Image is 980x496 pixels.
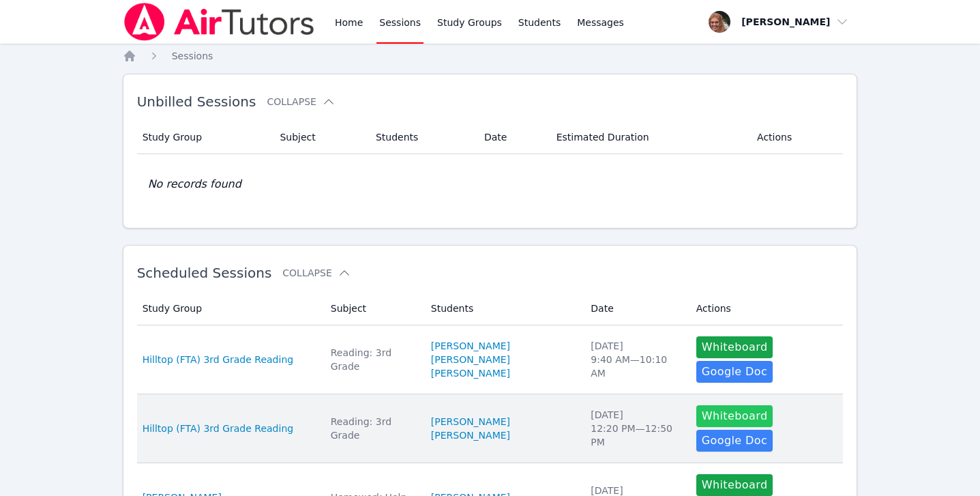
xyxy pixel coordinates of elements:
th: Study Group [137,121,272,154]
th: Students [368,121,476,154]
th: Actions [749,121,843,154]
th: Subject [271,121,367,154]
th: Date [582,292,687,325]
button: Collapse [267,95,335,108]
a: Hilltop (FTA) 3rd Grade Reading [143,422,294,435]
a: Google Doc [696,430,773,452]
button: Collapse [282,266,351,280]
td: No records found [137,154,844,214]
th: Date [476,121,548,154]
div: Reading: 3rd Grade [331,346,415,373]
button: Whiteboard [696,405,773,427]
th: Actions [688,292,844,325]
a: Sessions [172,49,213,63]
a: Google Doc [696,361,773,383]
span: Messages [577,16,624,29]
div: Reading: 3rd Grade [331,415,415,442]
th: Estimated Duration [548,121,749,154]
a: [PERSON_NAME] [431,415,510,428]
img: Air Tutors [123,3,316,41]
th: Subject [323,292,423,325]
button: Whiteboard [696,474,773,496]
nav: Breadcrumb [123,49,858,63]
a: [PERSON_NAME] [431,428,510,442]
span: Sessions [172,50,213,61]
button: Whiteboard [696,336,773,358]
span: Scheduled Sessions [137,265,272,281]
div: [DATE] 9:40 AM — 10:10 AM [591,339,679,380]
th: Study Group [137,292,323,325]
tr: Hilltop (FTA) 3rd Grade ReadingReading: 3rd Grade[PERSON_NAME][PERSON_NAME][DATE]12:20 PM—12:50 P... [137,394,844,463]
a: Hilltop (FTA) 3rd Grade Reading [143,353,294,366]
a: [PERSON_NAME] [PERSON_NAME] [431,353,575,380]
div: [DATE] 12:20 PM — 12:50 PM [591,408,679,449]
th: Students [423,292,583,325]
tr: Hilltop (FTA) 3rd Grade ReadingReading: 3rd Grade[PERSON_NAME][PERSON_NAME] [PERSON_NAME][DATE]9:... [137,325,844,394]
span: Unbilled Sessions [137,93,256,110]
a: [PERSON_NAME] [431,339,510,353]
